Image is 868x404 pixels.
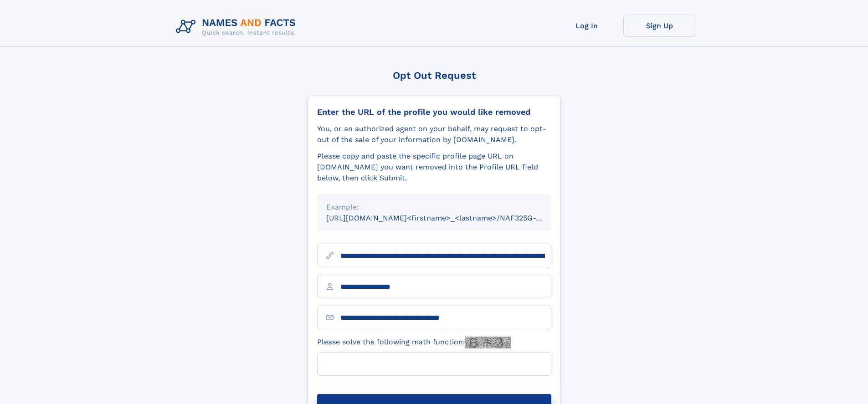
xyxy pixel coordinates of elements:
[317,107,551,117] div: Enter the URL of the profile you would like removed
[317,337,511,348] label: Please solve the following math function:
[326,214,569,222] small: [URL][DOMAIN_NAME]<firstname>_<lastname>/NAF325G-xxxxxxxx
[172,15,303,39] img: Logo Names and Facts
[317,123,551,145] div: You, or an authorized agent on your behalf, may request to opt-out of the sale of your informatio...
[550,15,623,37] a: Log In
[317,151,551,184] div: Please copy and paste the specific profile page URL on [DOMAIN_NAME] you want removed into the Pr...
[308,70,561,81] div: Opt Out Request
[326,202,542,213] div: Example:
[623,15,696,37] a: Sign Up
